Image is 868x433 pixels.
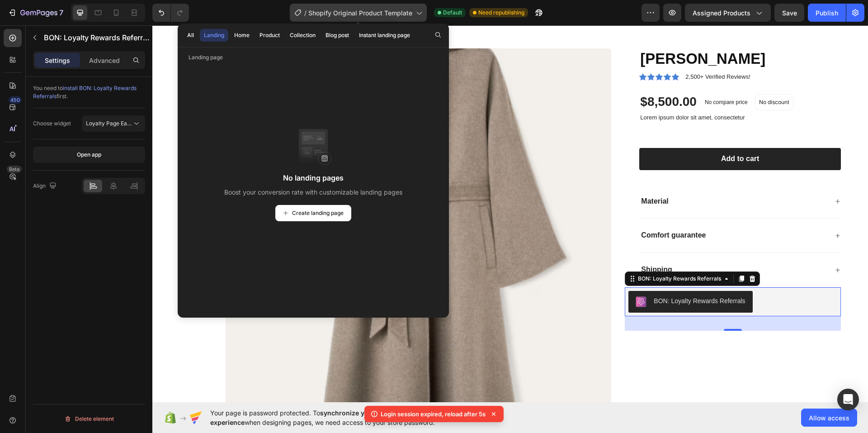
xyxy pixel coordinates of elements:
[359,31,410,39] div: Instant landing page
[607,73,637,81] p: No discount
[483,271,494,282] img: CLS4vPSugoUDEAE=.jpeg
[774,4,804,22] button: Save
[234,31,250,39] div: Home
[321,29,353,42] button: Blog post
[33,119,71,128] div: Choose widget
[183,29,198,42] button: All
[290,31,316,39] div: Collection
[487,67,545,86] div: $8,500.00
[200,29,228,42] button: Landing
[259,31,280,39] div: Product
[33,84,145,100] div: You need to first.
[685,4,771,22] button: Assigned Products
[501,271,593,281] div: BON: Loyalty Rewards Referrals
[33,147,145,163] button: Open app
[283,172,344,183] span: No landing pages
[488,89,688,96] p: Lorem ipsum dolor sit amet, consectetur
[693,8,750,18] span: Assigned Products
[478,9,524,17] span: Need republishing
[304,8,307,18] span: /
[484,249,571,257] div: BON: Loyalty Rewards Referrals
[308,8,412,18] span: Shopify Original Product Template
[801,409,857,427] button: Allow access
[9,96,22,104] div: 450
[489,240,519,249] p: Shipping
[782,9,797,17] span: Save
[275,205,351,221] button: Create landing page
[552,74,595,80] p: No compare price
[325,31,349,39] div: Blog post
[210,409,464,426] span: synchronize your theme style & enhance your experience
[77,151,101,159] div: Open app
[837,389,859,410] div: Open Intercom Messenger
[204,31,224,39] div: Landing
[443,9,462,17] span: Default
[487,123,689,145] button: Add to cart
[45,56,70,65] p: Settings
[64,414,114,424] div: Delete element
[569,129,607,138] div: Add to cart
[224,187,402,198] span: Boost your conversion rate with customizable landing pages
[152,25,868,402] iframe: To enrich screen reader interactions, please activate Accessibility in Grammarly extension settings
[808,4,846,22] button: Publish
[33,85,137,100] span: install BON: Loyalty Rewards Referrals
[86,120,156,127] span: Loyalty Page Earning Block
[187,31,194,39] div: All
[489,205,553,215] p: Comfort guarantee
[89,56,120,65] p: Advanced
[230,29,254,42] button: Home
[152,4,189,22] div: Undo/Redo
[4,4,67,22] button: 7
[809,413,849,423] span: Allow access
[33,180,58,192] div: Align
[7,166,22,173] div: Beta
[489,171,516,181] p: Material
[82,115,145,132] button: Loyalty Page Earning Block
[292,209,344,217] span: Create landing page
[44,32,151,43] p: BON: Loyalty Rewards Referrals
[816,8,838,18] div: Publish
[210,408,499,427] span: Your page is password protected. To when designing pages, we need access to your store password.
[355,29,414,42] button: Instant landing page
[476,266,600,287] button: BON: Loyalty Rewards Referrals
[59,7,63,18] p: 7
[255,29,284,42] button: Product
[178,53,449,62] p: Landing page
[286,29,320,42] button: Collection
[33,412,145,426] button: Delete element
[381,409,486,419] p: Login session expired, reload after 5s
[533,47,598,56] p: 2,500+ Verified Reviews!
